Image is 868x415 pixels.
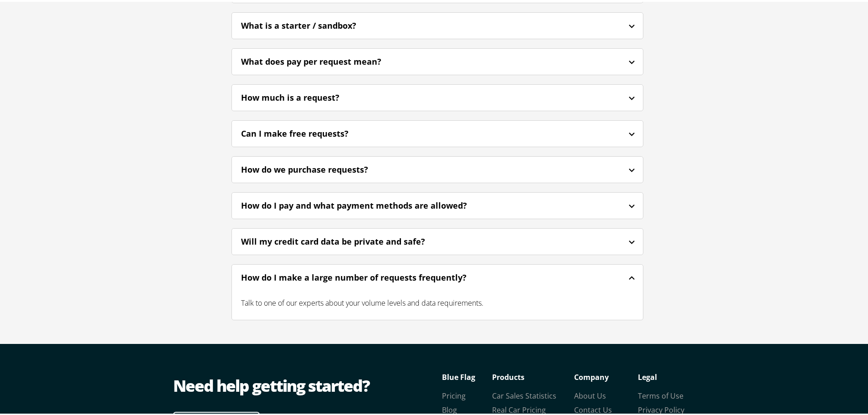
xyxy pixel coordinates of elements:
[232,265,643,287] div: How do I make a large number of requests frequently?
[241,234,450,246] div: Will my credit card data be private and safe?
[241,54,406,66] div: What does pay per request mean?
[492,403,546,413] a: Real Car Pricing
[638,403,684,413] a: Privacy Policy
[232,49,643,71] div: What does pay per request mean?
[232,229,643,251] div: Will my credit card data be private and safe?
[232,193,643,215] div: How do I pay and what payment methods are allowed?
[241,270,491,282] div: How do I make a large number of requests frequently?
[241,90,364,102] div: How much is a request?
[241,18,381,30] div: What is a starter / sandbox?
[241,126,373,138] div: Can I make free requests?
[492,369,574,382] p: Products
[492,389,556,399] a: Car Sales Statistics
[232,13,643,35] div: What is a starter / sandbox?
[442,403,457,413] a: Blog
[574,369,638,382] p: Company
[173,373,437,395] div: Need help getting started?
[574,403,612,413] a: Contact Us
[232,287,643,316] div: Talk to one of our experts about your volume levels and data requirements.
[442,389,466,399] a: Pricing
[232,157,643,179] div: How do we purchase requests?
[638,389,683,399] a: Terms of Use
[232,121,643,143] div: Can I make free requests?
[442,369,492,382] p: Blue Flag
[241,198,492,210] div: How do I pay and what payment methods are allowed?
[574,389,606,399] a: About Us
[232,85,643,107] div: How much is a request?
[241,162,393,174] div: How do we purchase requests?
[638,369,702,382] p: Legal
